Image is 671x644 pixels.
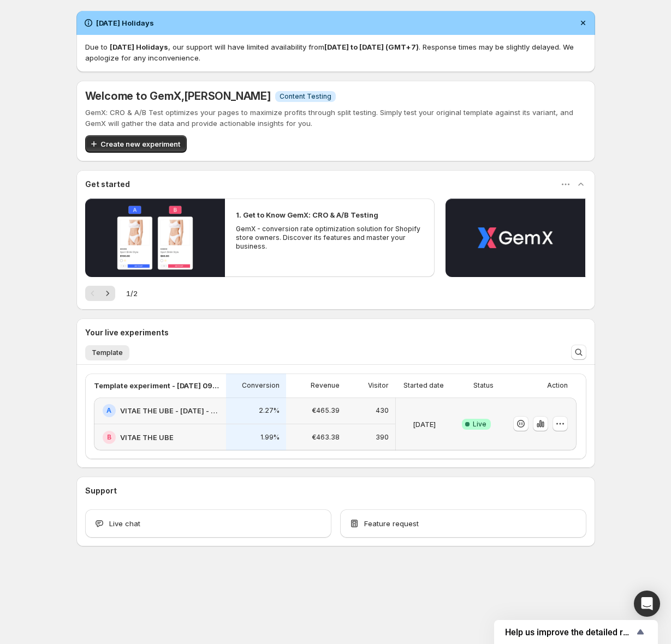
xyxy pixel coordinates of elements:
p: 430 [376,406,389,415]
p: Due to , our support will have limited availability from . Response times may be slightly delayed... [85,41,586,63]
button: Play video [446,198,585,277]
p: 390 [376,433,389,442]
p: GemX: CRO & A/B Test optimizes your pages to maximize profits through split testing. Simply test ... [85,107,586,129]
span: Template [92,348,123,357]
strong: [DATE] to [DATE] (GMT+7) [324,43,419,51]
p: Conversion [242,381,280,390]
p: [DATE] [413,419,436,430]
button: Dismiss notification [575,15,591,31]
p: €465.39 [312,406,340,415]
span: Live chat [109,518,140,529]
button: Show survey - Help us improve the detailed report for A/B campaigns [505,625,647,639]
nav: Pagination [85,286,115,301]
p: 2.27% [259,406,280,415]
h2: [DATE] Holidays [96,17,154,28]
p: GemX - conversion rate optimization solution for Shopify store owners. Discover its features and ... [236,225,424,251]
button: Play video [85,198,225,277]
button: Search and filter results [571,345,586,360]
span: 1 / 2 [126,288,138,299]
span: , [PERSON_NAME] [181,89,271,103]
p: €463.38 [312,433,340,442]
p: 1.99% [260,433,280,442]
div: Open Intercom Messenger [634,591,660,617]
h3: Your live experiments [85,327,169,338]
p: Started date [403,381,444,390]
p: Template experiment - [DATE] 09:18:19 [94,380,219,391]
p: Revenue [311,381,340,390]
h2: A [106,406,111,415]
span: Content Testing [280,92,331,101]
button: Next [100,286,115,301]
p: Action [547,381,568,390]
button: Create new experiment [85,135,187,153]
h2: VITAE THE UBE [120,432,174,443]
span: Help us improve the detailed report for A/B campaigns [505,627,634,637]
p: Status [473,381,494,390]
h2: VITAE THE UBE - [DATE] - Version B [120,405,219,416]
h2: 1. Get to Know GemX: CRO & A/B Testing [236,209,378,220]
span: Live [473,420,486,429]
h3: Support [85,485,117,496]
h3: Get started [85,179,130,190]
h5: Welcome to GemX [85,89,271,103]
p: Visitor [368,381,389,390]
span: Create new experiment [100,139,180,149]
span: Feature request [364,518,419,529]
strong: [DATE] Holidays [110,43,168,51]
h2: B [107,433,111,442]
